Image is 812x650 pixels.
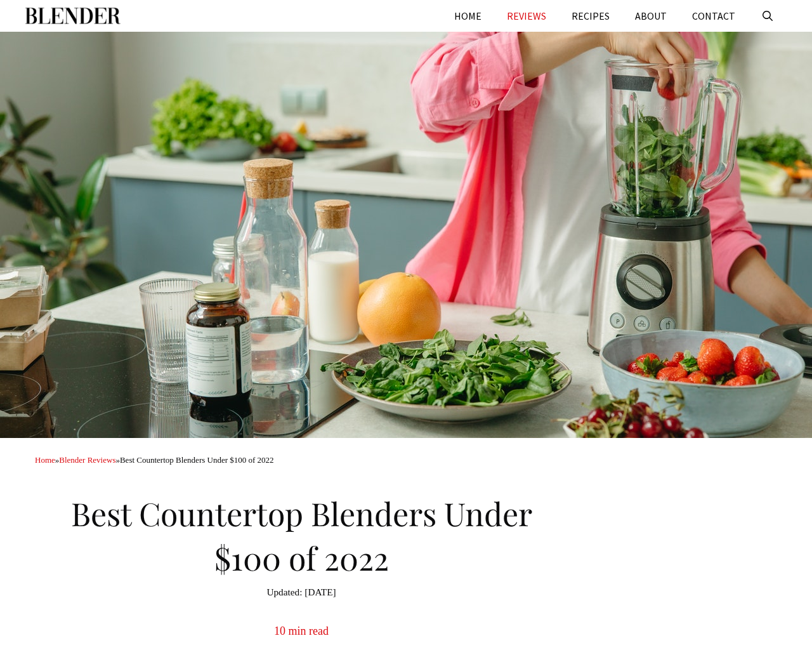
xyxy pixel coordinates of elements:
h1: Best Countertop Blenders Under $100 of 2022 [35,485,568,580]
a: Blender Reviews [59,455,115,465]
span: Best Countertop Blenders Under $100 of 2022 [120,455,274,465]
span: 10 [274,625,285,637]
span: » » [35,455,274,465]
a: Home [35,455,55,465]
span: min read [289,625,329,637]
time: [DATE] [266,585,336,600]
